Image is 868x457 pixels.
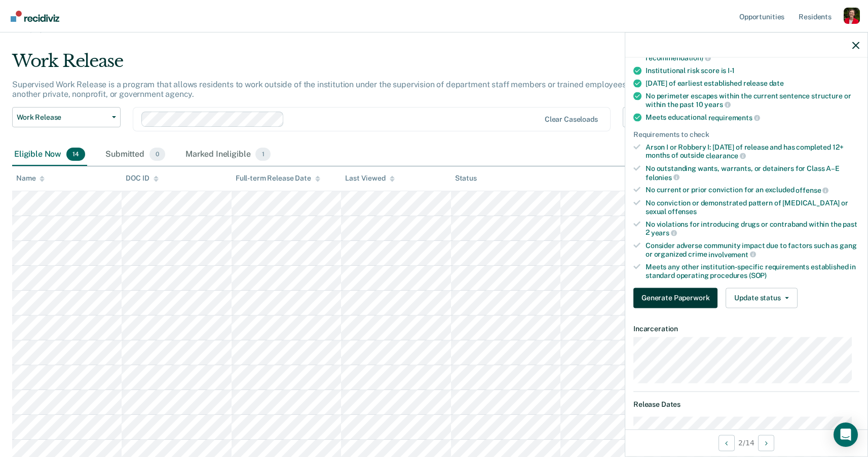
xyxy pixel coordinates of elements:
[719,435,735,451] button: Previous Opportunity
[633,130,859,138] div: Requirements to check
[12,80,635,99] p: Supervised Work Release is a program that allows residents to work outside of the institution und...
[11,11,59,22] img: Recidiviz
[545,115,598,124] div: Clear caseloads
[236,174,320,183] div: Full-term Release Date
[646,198,859,216] div: No conviction or demonstrated pattern of [MEDICAL_DATA] or sexual
[708,250,756,258] span: involvement
[646,143,859,160] div: Arson I or Robbery I: [DATE] of release and has completed 12+ months of outside
[12,51,663,80] div: Work Release
[646,241,859,258] div: Consider adverse community impact due to factors such as gang or organized crime
[633,400,859,408] dt: Release Dates
[17,113,108,122] span: Work Release
[103,144,167,166] div: Submitted
[758,435,774,451] button: Next Opportunity
[844,8,860,24] button: Profile dropdown button
[646,173,680,181] span: felonies
[646,66,859,75] div: Institutional risk score is
[646,186,859,195] div: No current or prior conviction for an excluded
[345,174,394,183] div: Last Viewed
[728,66,735,74] span: I-1
[646,263,859,280] div: Meets any other institution-specific requirements established in standard operating procedures
[633,288,718,308] button: Generate Paperwork
[796,186,828,194] span: offense
[455,174,477,183] div: Status
[126,174,158,183] div: DOC ID
[255,148,270,161] span: 1
[633,324,859,333] dt: Incarceration
[646,79,859,87] div: [DATE] of earliest established release
[726,288,797,308] button: Update status
[706,152,746,160] span: clearance
[704,100,730,109] span: years
[708,113,760,121] span: requirements
[183,144,273,166] div: Marked Ineligible
[646,113,859,122] div: Meets educational
[12,144,87,166] div: Eligible Now
[16,174,45,183] div: Name
[668,207,697,215] span: offenses
[646,91,859,109] div: No perimeter escapes within the current sentence structure or within the past 10
[651,229,677,237] span: years
[834,423,858,447] div: Open Intercom Messenger
[646,164,859,181] div: No outstanding wants, warrants, or detainers for Class A–E
[646,220,859,237] div: No violations for introducing drugs or contraband within the past 2
[625,429,867,456] div: 2 / 14
[149,148,165,161] span: 0
[749,271,767,279] span: (SOP)
[66,148,85,161] span: 14
[769,79,784,87] span: date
